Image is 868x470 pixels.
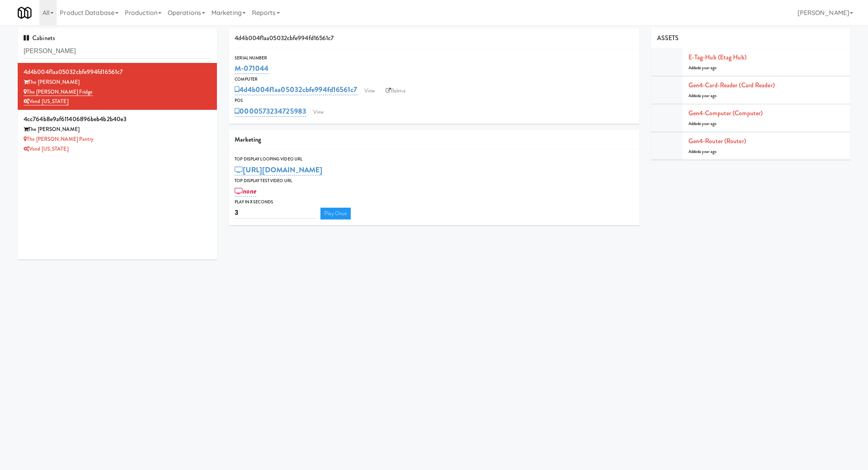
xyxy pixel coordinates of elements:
[24,113,211,125] div: 4cc764b8e9af611406896beb4b2b40e3
[657,33,679,42] span: ASSETS
[688,136,746,146] a: Gen4-router (Router)
[235,54,633,62] div: Serial Number
[24,145,68,153] a: Vend [US_STATE]
[688,65,717,71] span: Added
[18,63,217,110] li: 4d4b004f1aa05032cbfe994fd16561c7The [PERSON_NAME] The [PERSON_NAME] FridgeVend [US_STATE]
[235,155,633,163] div: Top Display Looping Video Url
[235,84,357,95] a: 4d4b004f1aa05032cbfe994fd16561c7
[699,65,716,71] span: a year ago
[699,93,716,99] span: a year ago
[688,81,775,90] a: Gen4-card-reader (Card Reader)
[24,44,211,59] input: Search cabinets
[361,85,379,97] a: View
[688,121,717,127] span: Added
[235,106,306,117] a: 0000573234725983
[699,149,716,155] span: a year ago
[24,98,68,105] a: Vend [US_STATE]
[235,76,633,83] div: Computer
[688,53,746,62] a: E-tag-hub (Etag Hub)
[229,28,639,48] div: 4d4b004f1aa05032cbfe994fd16561c7
[24,66,211,78] div: 4d4b004f1aa05032cbfe994fd16561c7
[699,121,716,127] span: a year ago
[24,125,211,135] div: The [PERSON_NAME]
[688,93,717,99] span: Added
[24,77,211,87] div: The [PERSON_NAME]
[320,208,351,219] a: Play Once
[688,109,763,118] a: Gen4-computer (Computer)
[688,149,717,155] span: Added
[235,164,322,175] a: [URL][DOMAIN_NAME]
[18,110,217,157] li: 4cc764b8e9af611406896beb4b2b40e3The [PERSON_NAME] The [PERSON_NAME] PantryVend [US_STATE]
[382,85,409,97] a: Balena
[235,97,633,105] div: POS
[24,33,55,42] span: Cabinets
[18,6,31,20] img: Micromart
[235,177,633,185] div: Top Display Test Video Url
[235,198,633,206] div: Play in X seconds
[309,106,328,118] a: View
[235,135,261,144] span: Marketing
[24,135,94,143] a: The [PERSON_NAME] Pantry
[235,63,268,74] a: M-071044
[235,186,256,197] a: none
[24,88,93,96] a: The [PERSON_NAME] Fridge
